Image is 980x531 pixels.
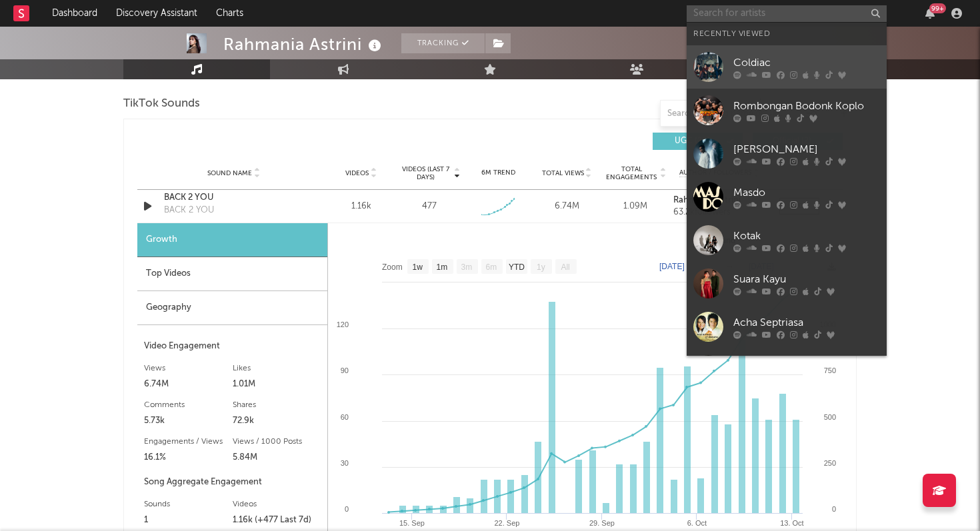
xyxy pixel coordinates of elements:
[437,263,448,272] text: 1m
[687,5,887,22] input: Search for artists
[144,450,233,466] div: 16.1%
[687,262,887,305] a: Suara Kayu
[341,459,349,467] text: 30
[733,271,880,287] div: Suara Kayu
[399,165,453,181] span: Videos (last 7 days)
[137,257,327,291] div: Top Videos
[341,413,349,421] text: 60
[422,200,437,213] div: 477
[693,26,880,42] div: Recently Viewed
[687,175,887,219] a: Masdo
[233,496,321,512] div: Videos
[144,413,233,429] div: 5.73k
[687,45,887,89] a: Coldiac
[679,169,751,177] span: Author / Followers
[494,519,519,527] text: 22. Sep
[832,505,836,513] text: 0
[733,314,880,330] div: Acha Septriasa
[929,3,946,13] div: 99 +
[345,505,349,513] text: 0
[137,291,327,325] div: Geography
[207,169,252,177] span: Sound Name
[164,204,214,217] div: BACK 2 YOU
[659,262,685,271] text: [DATE]
[401,33,485,53] button: Tracking
[673,196,766,205] a: Rahmania Astrini
[824,366,836,374] text: 750
[461,263,473,272] text: 3m
[144,360,233,376] div: Views
[144,496,233,512] div: Sounds
[589,519,615,527] text: 29. Sep
[661,109,801,119] input: Search by song name or URL
[223,33,385,55] div: Rahmania Astrini
[925,8,935,19] button: 99+
[413,263,423,272] text: 1w
[605,200,667,213] div: 1.09M
[780,519,803,527] text: 13. Oct
[653,133,743,150] button: UGC(20)
[486,263,497,272] text: 6m
[673,196,741,205] strong: Rahmania Astrini
[824,459,836,467] text: 250
[337,320,349,328] text: 120
[233,413,321,429] div: 72.9k
[687,348,887,392] a: The [PERSON_NAME]
[144,376,233,392] div: 6.74M
[144,397,233,413] div: Comments
[137,223,327,257] div: Growth
[673,208,766,217] div: 63.2k followers
[687,89,887,132] a: Rombongan Bodonk Koplo
[733,185,880,201] div: Masdo
[687,519,707,527] text: 6. Oct
[509,263,525,272] text: YTD
[399,519,425,527] text: 15. Sep
[824,413,836,421] text: 500
[733,98,880,114] div: Rombongan Bodonk Koplo
[733,228,880,244] div: Kotak
[144,512,233,528] div: 1
[123,96,200,112] span: TikTok Sounds
[330,200,392,213] div: 1.16k
[233,397,321,413] div: Shares
[687,219,887,262] a: Kotak
[233,512,321,528] div: 1.16k (+477 Last 7d)
[605,165,659,181] span: Total Engagements
[164,191,303,205] a: BACK 2 YOU
[733,55,880,71] div: Coldiac
[661,137,723,145] span: UGC ( 20 )
[345,169,369,177] span: Videos
[233,434,321,450] div: Views / 1000 Posts
[542,169,584,177] span: Total Views
[687,132,887,175] a: [PERSON_NAME]
[537,263,545,272] text: 1y
[144,434,233,450] div: Engagements / Views
[382,263,403,272] text: Zoom
[687,305,887,348] a: Acha Septriasa
[561,263,569,272] text: All
[341,366,349,374] text: 90
[536,200,598,213] div: 6.74M
[733,141,880,157] div: [PERSON_NAME]
[233,360,321,376] div: Likes
[144,338,321,354] div: Video Engagement
[233,450,321,466] div: 5.84M
[233,376,321,392] div: 1.01M
[144,474,321,490] div: Song Aggregate Engagement
[467,168,529,178] div: 6M Trend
